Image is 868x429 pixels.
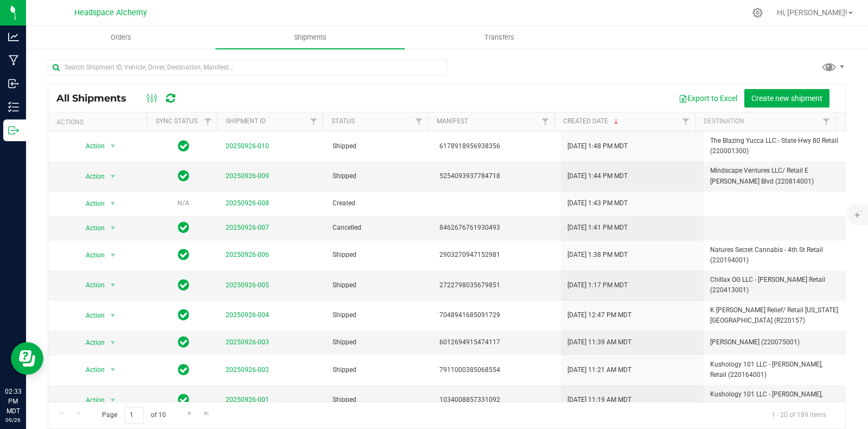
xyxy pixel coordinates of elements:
a: Sync Status [156,117,197,125]
span: In Sync [178,362,189,377]
span: In Sync [178,138,189,154]
a: 20250926-004 [226,311,269,319]
span: Chillax OG LLC - [PERSON_NAME] Retail (220413001) [710,275,840,295]
span: Created [333,198,426,209]
span: 2722798035679851 [439,280,554,291]
span: Action [76,220,106,236]
span: [DATE] 11:39 AM MDT [567,337,631,348]
span: [DATE] 1:43 PM MDT [567,198,628,209]
inline-svg: Manufacturing [8,55,19,66]
span: Page of 10 [93,407,175,424]
span: Shipments [279,33,341,42]
span: In Sync [178,335,189,350]
input: Search Shipment ID, Vehicle, Driver, Destination, Manifest... [48,59,447,75]
span: Natures Secret Cannabis - 4th St Retail (220194001) [710,245,840,266]
span: K [PERSON_NAME] Relief/ Retail [US_STATE][GEOGRAPHIC_DATA] (R220157) [710,305,840,326]
span: Transfers [470,33,529,42]
a: Orders [26,26,215,49]
span: Action [76,248,106,263]
a: 20250926-008 [226,199,269,207]
inline-svg: Inventory [8,102,19,112]
a: 20250926-002 [226,366,269,374]
span: 6012694915474117 [439,337,554,348]
span: [DATE] 1:38 PM MDT [567,250,628,260]
span: All Shipments [56,92,137,104]
span: Shipped [333,141,426,152]
a: Filter [410,112,427,131]
p: 09/26 [5,416,21,424]
span: [PERSON_NAME] (220075001) [710,337,840,348]
span: select [106,169,120,184]
span: Shipped [333,395,426,405]
span: Shipped [333,365,426,375]
span: Shipped [333,280,426,291]
span: select [106,335,120,350]
a: 20250926-010 [226,142,269,150]
a: 20250926-009 [226,172,269,180]
span: 2903270947152981 [439,250,554,260]
button: Export to Excel [672,89,744,108]
a: Go to the last page [199,407,215,421]
a: Manifest [437,117,468,125]
span: Cancelled [333,223,426,233]
span: [DATE] 11:19 AM MDT [567,395,631,405]
span: Shipped [333,250,426,260]
span: [DATE] 1:41 PM MDT [567,223,628,233]
span: Orders [96,33,146,42]
span: [DATE] 1:48 PM MDT [567,141,628,152]
span: In Sync [178,307,189,323]
p: 02:33 PM MDT [5,387,21,416]
a: Status [331,117,355,125]
inline-svg: Analytics [8,31,19,42]
a: Go to the next page [182,407,197,421]
inline-svg: Inbound [8,78,19,89]
span: Hi, [PERSON_NAME]! [777,8,847,17]
span: 8462676761930493 [439,223,554,233]
th: Destination [695,112,835,131]
span: 1 - 20 of 189 items [763,407,835,423]
span: 5254093937784718 [439,171,554,181]
a: 20250926-003 [226,338,269,346]
span: select [106,393,120,408]
span: Kushology 101 LLC - [PERSON_NAME], Retail (220164001) [710,359,840,380]
span: Shipped [333,171,426,181]
span: In Sync [178,247,189,262]
iframe: Resource center [11,342,43,375]
span: [DATE] 1:17 PM MDT [567,280,628,291]
span: Shipped [333,337,426,348]
a: Transfers [405,26,594,49]
a: 20250926-001 [226,396,269,403]
span: select [106,196,120,211]
a: Filter [199,112,217,131]
a: Created Date [563,117,621,125]
span: 7048941685091729 [439,310,554,320]
span: In Sync [178,168,189,184]
span: Action [76,277,106,293]
span: Action [76,138,106,154]
a: 20250926-006 [226,251,269,258]
a: Filter [537,112,554,131]
span: select [106,248,120,263]
span: select [106,138,120,154]
div: Actions [56,118,143,126]
span: Headspace Alchemy [74,8,147,17]
span: In Sync [178,277,189,293]
span: 7911000385068554 [439,365,554,375]
span: [DATE] 12:47 PM MDT [567,310,631,320]
span: Action [76,393,106,408]
div: Manage settings [751,8,764,18]
a: Shipment ID [226,117,266,125]
span: 1034008857331092 [439,395,554,405]
input: 1 [124,407,144,424]
span: Mindscape Ventures LLC/ Retail E [PERSON_NAME] Blvd (220814001) [710,166,840,186]
span: [DATE] 11:21 AM MDT [567,365,631,375]
a: Filter [677,112,695,131]
a: Filter [818,112,835,131]
a: 20250926-007 [226,224,269,231]
a: 20250926-005 [226,281,269,289]
span: select [106,362,120,377]
span: select [106,220,120,236]
span: The Blazing Yucca LLC.- State Hwy 80 Retail (220001300) [710,136,840,156]
span: In Sync [178,220,189,235]
inline-svg: Outbound [8,125,19,136]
